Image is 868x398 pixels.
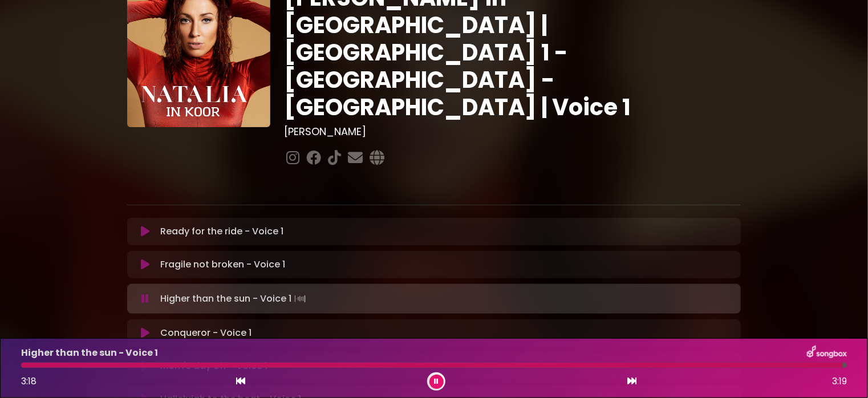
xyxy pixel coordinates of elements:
[292,291,308,307] img: waveform4.gif
[832,375,847,388] span: 3:19
[807,346,847,360] img: songbox-logo-white.png
[21,375,36,388] span: 3:18
[161,258,286,271] p: Fragile not broken - Voice 1
[21,346,158,360] p: Higher than the sun - Voice 1
[161,291,308,307] p: Higher than the sun - Voice 1
[161,225,284,238] p: Ready for the ride - Voice 1
[284,125,741,138] h3: [PERSON_NAME]
[161,326,252,340] p: Conqueror - Voice 1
